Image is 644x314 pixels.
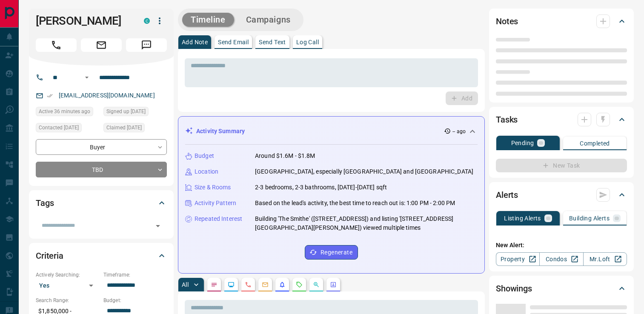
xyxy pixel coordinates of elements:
p: Completed [580,140,610,146]
span: Email [81,38,122,52]
svg: Requests [296,281,303,288]
div: condos.ca [144,18,150,24]
svg: Listing Alerts [279,281,286,288]
p: Around $1.6M - $1.8M [255,151,315,160]
p: Size & Rooms [195,183,231,192]
p: [GEOGRAPHIC_DATA], especially [GEOGRAPHIC_DATA] and [GEOGRAPHIC_DATA] [255,167,473,176]
p: Budget: [103,297,167,304]
div: Sun Oct 12 2025 [103,107,167,119]
p: Listing Alerts [504,215,541,221]
div: Notes [496,11,627,31]
div: Tue Oct 14 2025 [36,107,99,119]
p: Search Range: [36,297,99,304]
div: Sun Oct 12 2025 [103,123,167,135]
p: Actively Searching: [36,271,99,279]
p: Budget [195,151,214,160]
svg: Agent Actions [330,281,337,288]
svg: Emails [262,281,269,288]
p: -- ago [452,128,466,135]
svg: Notes [211,281,218,288]
a: Condos [539,252,583,266]
p: Building Alerts [569,215,610,221]
button: Open [152,220,164,232]
div: Alerts [496,185,627,205]
p: Log Call [296,39,319,45]
h2: Showings [496,282,532,295]
div: Tasks [496,109,627,130]
p: Location [195,167,218,176]
svg: Email Verified [47,93,53,99]
p: Repeated Interest [195,214,242,223]
h1: [PERSON_NAME] [36,14,131,28]
p: Timeframe: [103,271,167,279]
p: Activity Pattern [195,199,236,208]
p: Based on the lead's activity, the best time to reach out is: 1:00 PM - 2:00 PM [255,199,455,208]
svg: Calls [245,281,252,288]
span: Claimed [DATE] [106,123,142,132]
div: Tags [36,193,167,213]
h2: Alerts [496,188,518,202]
a: Property [496,252,540,266]
h2: Notes [496,14,518,28]
div: Buyer [36,139,167,155]
p: Add Note [182,39,208,45]
button: Timeline [182,13,234,27]
p: Pending [511,140,534,146]
h2: Criteria [36,249,63,263]
p: Send Text [259,39,286,45]
p: 2-3 bedrooms, 2-3 bathrooms, [DATE]-[DATE] sqft [255,183,387,192]
a: [EMAIL_ADDRESS][DOMAIN_NAME] [59,92,155,99]
div: Criteria [36,245,167,266]
span: Call [36,38,77,52]
div: Activity Summary-- ago [185,123,478,139]
div: TBD [36,162,167,177]
span: Message [126,38,167,52]
p: All [182,282,189,288]
button: Open [82,72,92,83]
span: Contacted [DATE] [39,123,79,132]
span: Active 36 minutes ago [39,107,90,116]
p: Send Email [218,39,249,45]
div: Yes [36,279,99,292]
button: Campaigns [238,13,299,27]
p: Building 'The Smithe' ([STREET_ADDRESS]) and listing '[STREET_ADDRESS][GEOGRAPHIC_DATA][PERSON_NA... [255,214,478,232]
div: Showings [496,278,627,299]
a: Mr.Loft [583,252,627,266]
button: Regenerate [305,245,358,260]
div: Sun Oct 12 2025 [36,123,99,135]
h2: Tags [36,196,54,210]
h2: Tasks [496,113,518,126]
p: Activity Summary [196,127,245,136]
svg: Lead Browsing Activity [228,281,235,288]
svg: Opportunities [313,281,320,288]
span: Signed up [DATE] [106,107,146,116]
p: New Alert: [496,241,627,250]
